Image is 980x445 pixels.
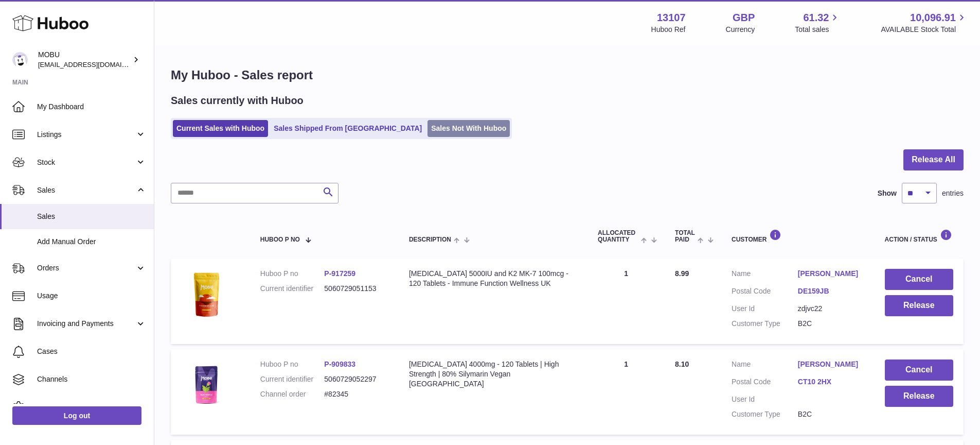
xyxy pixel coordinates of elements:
button: Cancel [885,269,953,290]
span: Total paid [675,230,695,243]
label: Show [878,189,897,198]
span: Invoicing and Payments [37,319,135,329]
img: $_57.JPG [181,360,233,411]
span: Add Manual Order [37,237,146,247]
h1: My Huboo - Sales report [171,67,964,83]
span: entries [942,189,964,198]
a: DE159JB [798,286,864,296]
dt: Channel order [260,389,325,399]
span: Huboo P no [260,236,300,243]
dd: 5060729051153 [324,284,388,294]
button: Release All [903,149,964,170]
a: Sales Shipped From [GEOGRAPHIC_DATA] [270,120,425,137]
dt: Huboo P no [260,269,325,279]
a: P-917259 [324,269,355,278]
span: 61.32 [803,11,829,25]
a: Sales Not With Huboo [427,120,510,137]
a: [PERSON_NAME] [798,269,864,279]
dt: Name [732,360,798,372]
strong: GBP [733,11,755,25]
span: Stock [37,158,135,167]
dd: 5060729052297 [324,374,388,384]
td: 1 [587,349,665,435]
dd: zdjvc22 [798,304,864,314]
dd: B2C [798,409,864,419]
div: [MEDICAL_DATA] 4000mg - 120 Tablets | High Strength | 80% Silymarin Vegan [GEOGRAPHIC_DATA] [409,360,577,389]
div: Huboo Ref [651,25,686,35]
a: 10,096.91 AVAILABLE Stock Total [881,11,968,35]
dd: B2C [798,319,864,329]
a: P-909833 [324,360,355,368]
div: MOBU [38,50,131,70]
div: Customer [732,229,864,243]
span: AVAILABLE Stock Total [881,25,968,35]
span: Sales [37,212,146,221]
span: Channels [37,374,146,384]
a: CT10 2HX [798,377,864,387]
a: [PERSON_NAME] [798,360,864,369]
img: mo@mobu.co.uk [12,52,28,67]
h2: Sales currently with Huboo [171,94,304,108]
div: [MEDICAL_DATA] 5000IU and K2 MK-7 100mcg - 120 Tablets - Immune Function Wellness UK [409,269,577,288]
span: Orders [37,263,135,273]
dt: User Id [732,395,798,404]
dt: Current identifier [260,284,325,294]
span: My Dashboard [37,102,146,112]
span: Total sales [795,25,841,35]
button: Release [885,295,953,316]
span: Listings [37,130,135,140]
dd: #82345 [324,389,388,399]
div: Currency [726,25,755,35]
span: Description [409,236,451,243]
img: $_57.PNG [181,269,233,320]
dt: Current identifier [260,374,325,384]
dt: Customer Type [732,319,798,329]
button: Release [885,386,953,407]
span: 10,096.91 [910,11,956,25]
a: Log out [12,406,141,425]
span: Settings [37,402,146,412]
span: Sales [37,185,135,195]
div: Action / Status [885,229,953,243]
dt: Customer Type [732,409,798,419]
span: Cases [37,347,146,356]
span: 8.99 [675,269,689,278]
td: 1 [587,259,665,344]
dt: Huboo P no [260,360,325,369]
span: 8.10 [675,360,689,368]
a: 61.32 Total sales [795,11,841,35]
strong: 13107 [657,11,686,25]
span: ALLOCATED Quantity [598,230,638,243]
span: [EMAIL_ADDRESS][DOMAIN_NAME] [38,60,151,69]
a: Current Sales with Huboo [173,120,268,137]
dt: Name [732,269,798,281]
span: Usage [37,291,146,301]
dt: Postal Code [732,377,798,389]
dt: Postal Code [732,286,798,299]
dt: User Id [732,304,798,314]
button: Cancel [885,360,953,381]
